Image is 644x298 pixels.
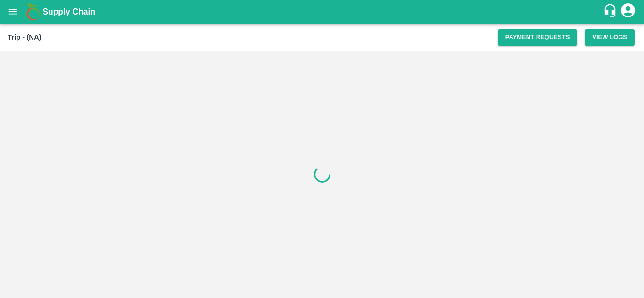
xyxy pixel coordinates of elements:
[498,29,578,46] button: Payment Requests
[619,2,636,22] div: account of current user
[603,3,619,20] div: customer-support
[42,7,95,16] b: Supply Chain
[2,1,24,23] button: open drawer
[585,29,635,46] button: View Logs
[24,2,42,21] img: logo
[42,5,603,18] a: Supply Chain
[8,33,41,41] b: Trip - (NA)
